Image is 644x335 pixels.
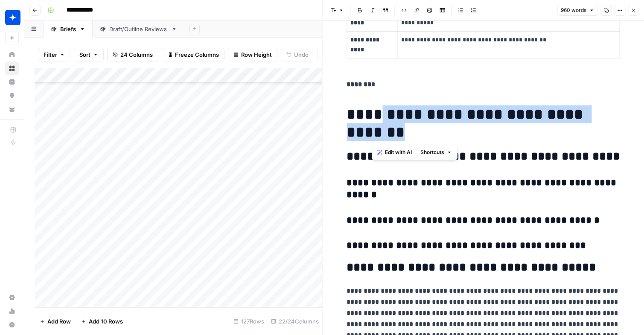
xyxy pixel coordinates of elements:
[281,48,314,61] button: Undo
[47,317,71,326] span: Add Row
[93,20,184,38] a: Draft/Outline Reviews
[107,48,158,61] button: 24 Columns
[5,304,19,318] a: Usage
[120,50,153,59] span: 24 Columns
[5,89,19,102] a: Opportunities
[5,48,19,61] a: Home
[175,50,219,59] span: Freeze Columns
[5,75,19,89] a: Insights
[385,149,412,156] span: Edit with AI
[79,50,90,59] span: Sort
[5,102,19,116] a: Your Data
[5,61,19,75] a: Browse
[38,48,70,61] button: Filter
[60,25,76,33] div: Briefs
[5,318,19,332] button: Help + Support
[230,315,268,328] div: 127 Rows
[417,147,455,158] button: Shortcuts
[420,149,444,156] span: Shortcuts
[374,147,415,158] button: Edit with AI
[294,50,309,59] span: Undo
[44,20,93,38] a: Briefs
[241,50,272,59] span: Row Height
[5,291,19,304] a: Settings
[561,6,586,14] span: 960 words
[74,48,104,61] button: Sort
[5,10,20,25] img: Wiz Logo
[109,25,168,33] div: Draft/Outline Reviews
[89,317,123,326] span: Add 10 Rows
[228,48,277,61] button: Row Height
[162,48,224,61] button: Freeze Columns
[557,5,598,16] button: 960 words
[5,7,19,28] button: Workspace: Wiz
[44,50,57,59] span: Filter
[35,315,76,328] button: Add Row
[268,315,322,328] div: 22/24 Columns
[76,315,128,328] button: Add 10 Rows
